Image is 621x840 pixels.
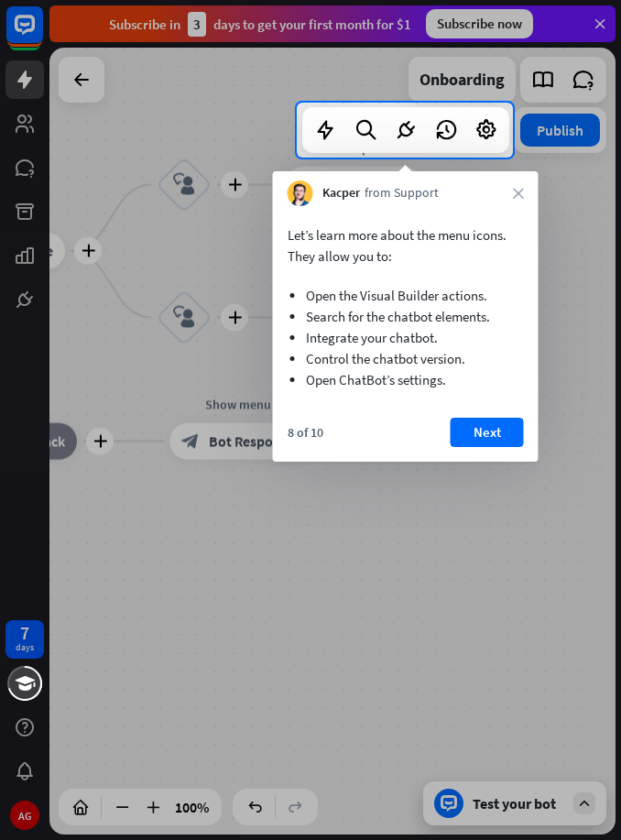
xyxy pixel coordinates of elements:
[306,348,506,369] li: Control the chatbot version.
[306,306,506,327] li: Search for the chatbot elements.
[306,327,506,348] li: Integrate your chatbot.
[306,369,506,390] li: Open ChatBot’s settings.
[513,188,524,199] i: close
[451,418,524,447] button: Next
[365,184,439,202] span: from Support
[288,224,524,267] p: Let’s learn more about the menu icons. They allow you to:
[15,7,70,62] button: Open LiveChat chat widget
[288,424,323,441] div: 8 of 10
[322,184,360,202] span: Kacper
[306,285,506,306] li: Open the Visual Builder actions.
